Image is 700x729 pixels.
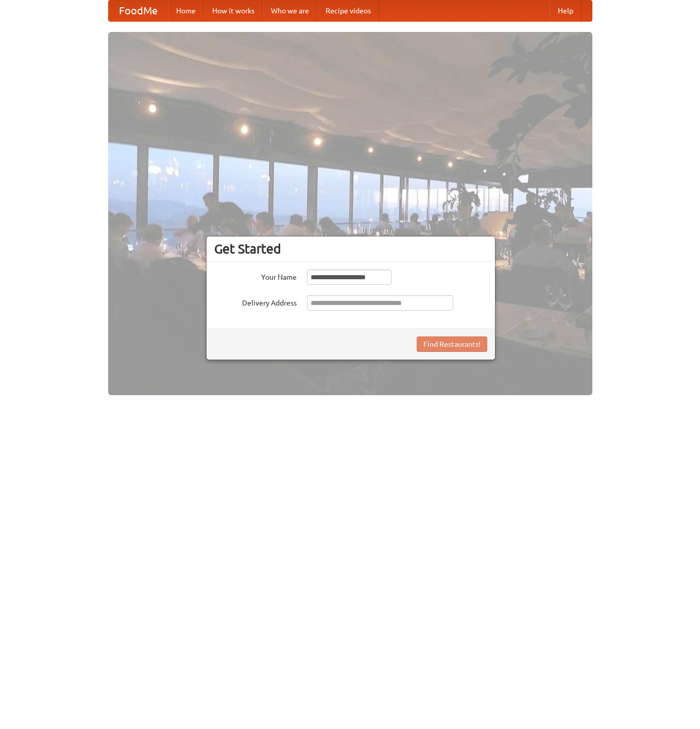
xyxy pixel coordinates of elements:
[168,1,204,21] a: Home
[263,1,317,21] a: Who we are
[214,295,297,308] label: Delivery Address
[204,1,263,21] a: How it works
[214,269,297,282] label: Your Name
[317,1,379,21] a: Recipe videos
[550,1,582,21] a: Help
[417,336,487,352] button: Find Restaurants!
[214,241,487,257] h3: Get Started
[109,1,168,21] a: FoodMe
